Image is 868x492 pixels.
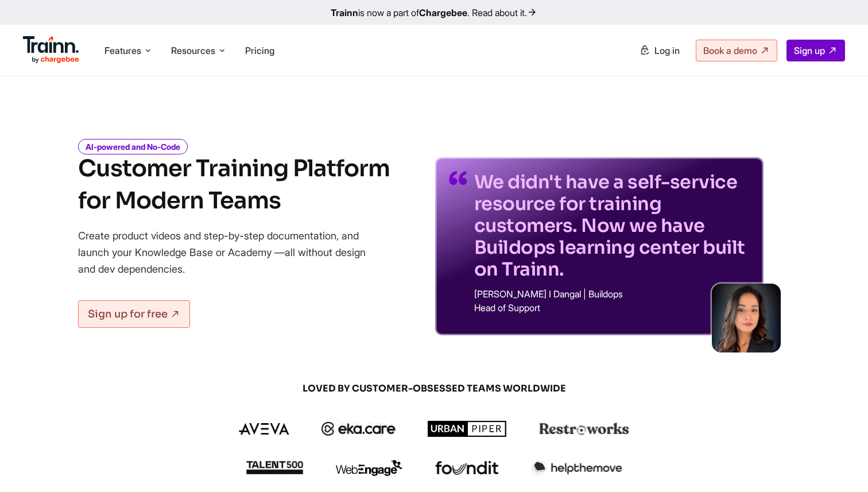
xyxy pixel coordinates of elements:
[703,45,757,56] span: Book a demo
[321,422,396,436] img: ekacare logo
[336,460,402,476] img: webengage logo
[78,139,188,154] i: AI-powered and No-Code
[245,45,274,56] a: Pricing
[78,300,190,328] a: Sign up for free
[449,171,467,185] img: quotes-purple.41a7099.svg
[246,460,303,475] img: talent500 logo
[171,44,215,57] span: Resources
[712,284,781,352] img: sabina-buildops.d2e8138.png
[539,423,629,435] img: restroworks logo
[78,227,382,277] p: Create product videos and step-by-step documentation, and launch your Knowledge Base or Academy —...
[419,7,467,18] b: Chargebee
[633,40,687,61] a: Log in
[239,423,289,435] img: aveva logo
[331,7,358,18] b: Trainn
[104,44,141,57] span: Features
[531,460,622,476] img: helpthemove logo
[794,45,825,56] span: Sign up
[428,421,507,437] img: urbanpiper logo
[474,289,750,299] p: [PERSON_NAME] I Dangal | Buildops
[435,461,499,475] img: foundit logo
[23,36,79,64] img: Trainn Logo
[158,382,710,395] span: LOVED BY CUSTOMER-OBSESSED TEAMS WORLDWIDE
[474,303,750,312] p: Head of Support
[696,40,777,61] a: Book a demo
[474,171,750,280] p: We didn't have a self-service resource for training customers. Now we have Buildops learning cent...
[786,40,845,61] a: Sign up
[78,153,390,217] h1: Customer Training Platform for Modern Teams
[654,45,680,56] span: Log in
